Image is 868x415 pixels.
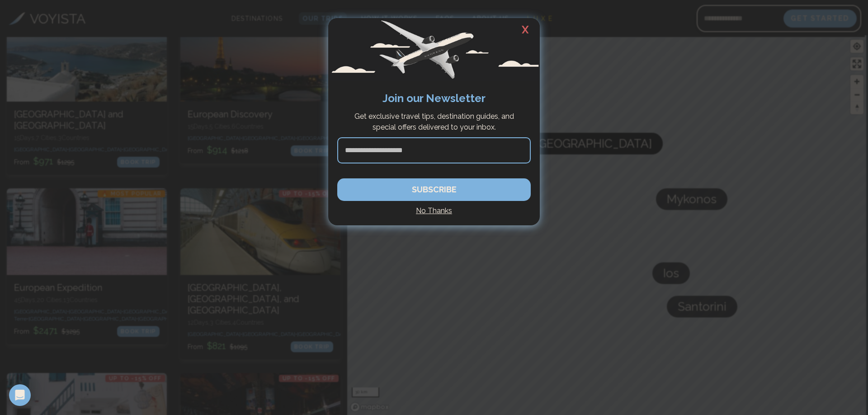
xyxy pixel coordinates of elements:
p: Get exclusive travel tips, destination guides, and special offers delivered to your inbox. [342,111,526,133]
img: Avopass plane flying [328,18,540,81]
h2: X [511,18,540,42]
div: Open Intercom Messenger [9,384,31,406]
button: SUBSCRIBE [337,178,531,201]
h4: No Thanks [337,205,531,216]
h2: Join our Newsletter [337,90,531,107]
